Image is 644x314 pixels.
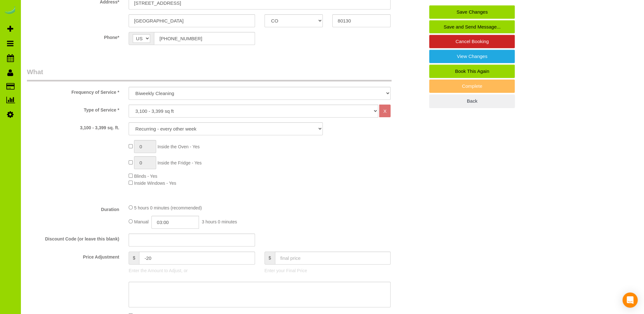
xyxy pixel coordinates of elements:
span: 3 hours 0 minutes [202,219,237,224]
span: Inside Windows - Yes [134,181,176,186]
p: Enter the Amount to Adjust, or [129,267,255,274]
a: Save Changes [429,5,515,19]
input: Zip Code* [332,14,391,27]
label: Price Adjustment [22,252,124,260]
p: Enter your Final Price [265,267,391,274]
input: final price [275,252,391,265]
a: Back [429,94,515,108]
span: Blinds - Yes [134,174,157,179]
input: City* [129,14,255,27]
span: Inside the Oven - Yes [157,144,200,149]
label: 3,100 - 3,399 sq. ft. [22,122,124,131]
legend: What [27,67,392,81]
label: Discount Code (or leave this blank) [22,234,124,242]
span: $ [129,252,139,265]
img: Automaid Logo [4,6,16,15]
span: 5 hours 0 minutes (recommended) [134,205,202,210]
a: Book This Again [429,65,515,78]
span: Manual [134,219,149,224]
label: Duration [22,204,124,213]
input: Phone* [154,32,255,45]
label: Type of Service * [22,105,124,113]
div: Open Intercom Messenger [622,292,638,308]
a: Save and Send Message... [429,20,515,34]
span: $ [265,252,275,265]
label: Frequency of Service * [22,87,124,95]
span: Inside the Fridge - Yes [157,160,201,165]
a: View Changes [429,50,515,63]
label: Phone* [22,32,124,41]
a: Cancel Booking [429,35,515,48]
